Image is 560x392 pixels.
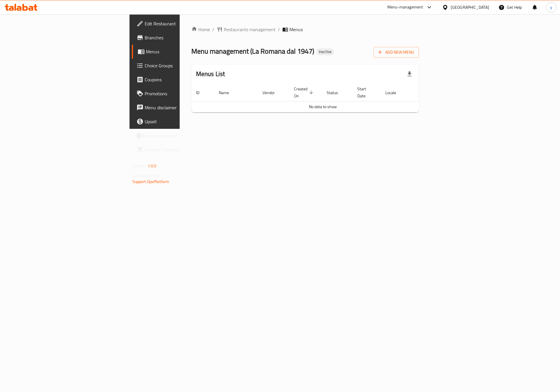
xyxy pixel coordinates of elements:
span: Grocery Checklist [145,146,218,153]
span: Branches [145,34,218,41]
span: Menu disclaimer [145,104,218,111]
a: Restaurants management [217,26,276,33]
span: Vendor [262,89,282,96]
span: Edit Restaurant [145,20,218,27]
span: Start Date [357,85,374,99]
span: Coverage Report [145,132,218,139]
a: Upsell [132,115,223,129]
li: / [278,26,280,33]
a: Grocery Checklist [132,143,223,157]
span: Promotions [145,90,218,97]
span: No data to show [309,103,337,110]
span: ID [196,89,207,96]
nav: breadcrumb [191,26,419,33]
a: Branches [132,31,223,45]
a: Coverage Report [132,129,223,143]
div: Export file [402,67,416,81]
h2: Menus List [196,70,225,78]
span: Created On [294,85,315,99]
span: 1.0.0 [148,162,157,170]
span: Get support on: [132,172,159,180]
span: Menu management ( La Romana dal 1947 ) [191,45,314,58]
span: Status [327,89,346,96]
span: Coupons [145,76,218,83]
span: Menus [289,26,303,33]
table: enhanced table [191,84,454,112]
span: Name [219,89,237,96]
div: Menu-management [387,4,423,11]
span: y [550,4,552,10]
a: Support.OpsPlatform [132,178,169,185]
a: Menus [132,45,223,59]
button: Add New Menu [374,47,419,58]
span: Menus [146,48,218,55]
div: [GEOGRAPHIC_DATA] [451,4,489,10]
a: Edit Restaurant [132,17,223,31]
div: Inactive [316,48,334,55]
a: Promotions [132,87,223,101]
a: Coupons [132,73,223,87]
span: Inactive [316,49,334,54]
a: Choice Groups [132,59,223,73]
span: Add New Menu [378,49,414,56]
span: Locale [385,89,404,96]
span: Upsell [145,118,218,125]
a: Menu disclaimer [132,101,223,115]
span: Restaurants management [224,26,276,33]
th: Actions [411,84,454,101]
span: Version: [132,162,147,170]
span: Choice Groups [145,62,218,69]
